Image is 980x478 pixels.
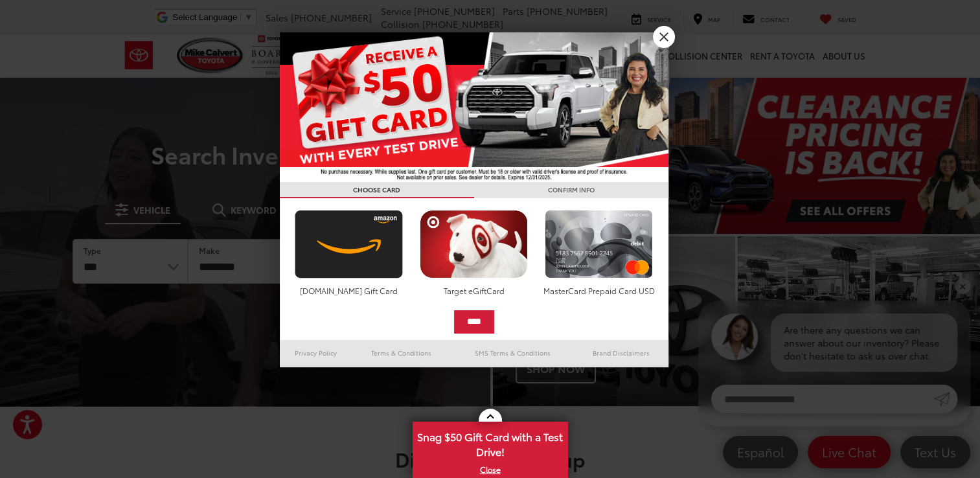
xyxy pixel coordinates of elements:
[352,345,451,361] a: Terms & Conditions
[414,423,567,462] span: Snag $50 Gift Card with a Test Drive!
[474,182,668,198] h3: CONFIRM INFO
[574,345,668,361] a: Brand Disclaimers
[291,285,406,296] div: [DOMAIN_NAME] Gift Card
[541,210,656,279] img: mastercard.png
[291,210,406,279] img: amazoncard.png
[416,285,531,296] div: Target eGiftCard
[280,345,352,361] a: Privacy Policy
[280,32,668,182] img: 55838_top_625864.jpg
[541,285,656,296] div: MasterCard Prepaid Card USD
[280,182,474,198] h3: CHOOSE CARD
[416,210,531,279] img: targetcard.png
[451,345,574,361] a: SMS Terms & Conditions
